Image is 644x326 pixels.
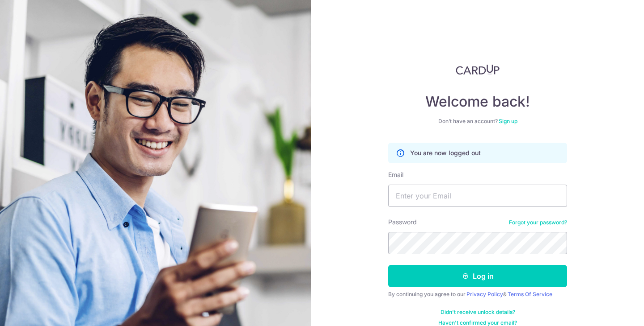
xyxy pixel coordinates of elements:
button: Log in [388,265,567,287]
img: CardUp Logo [456,64,500,75]
h4: Welcome back! [388,93,567,111]
a: Sign up [499,118,517,124]
label: Email [388,170,403,179]
a: Forgot your password? [509,219,567,226]
div: By continuing you agree to our & [388,291,567,298]
a: Didn't receive unlock details? [441,309,515,316]
a: Terms Of Service [508,291,552,297]
input: Enter your Email [388,185,567,207]
div: Don’t have an account? [388,118,567,125]
p: You are now logged out [410,149,481,157]
label: Password [388,218,417,227]
a: Privacy Policy [466,291,503,297]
